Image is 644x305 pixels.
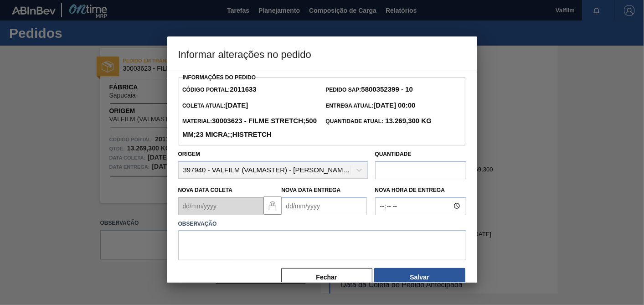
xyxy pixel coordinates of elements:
[178,151,201,157] label: Origem
[374,268,465,286] button: Salvar
[375,184,466,197] label: Nova Hora de Entrega
[282,187,341,193] label: Nova Data Entrega
[263,196,282,215] button: locked
[383,117,432,124] strong: 13.269,300 KG
[326,87,413,93] span: Pedido SAP:
[183,74,256,81] label: Informações do Pedido
[326,118,432,124] span: Quantidade Atual:
[282,197,367,215] input: dd/mm/yyyy
[281,268,372,286] button: Fechar
[182,117,317,138] strong: 30003623 - FILME STRETCH;500 MM;23 MICRA;;HISTRETCH
[182,87,257,93] span: Código Portal:
[182,103,248,109] span: Coleta Atual:
[373,101,415,109] strong: [DATE] 00:00
[178,217,466,231] label: Observação
[230,85,256,93] strong: 2011633
[182,118,317,138] span: Material:
[178,197,263,215] input: dd/mm/yyyy
[226,101,248,109] strong: [DATE]
[178,187,233,193] label: Nova Data Coleta
[326,103,416,109] span: Entrega Atual:
[167,36,477,71] h3: Informar alterações no pedido
[375,151,412,157] label: Quantidade
[361,85,413,93] strong: 5800352399 - 10
[267,200,278,211] img: locked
